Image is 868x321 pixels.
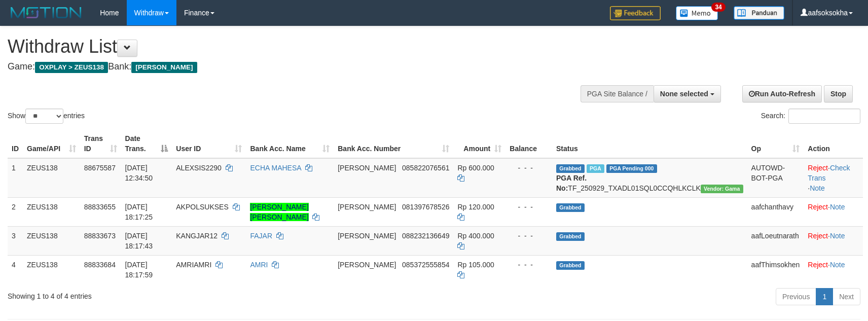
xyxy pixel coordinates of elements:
span: Rp 105.000 [457,261,494,269]
th: Status [552,129,747,158]
th: Bank Acc. Number: activate to sort column ascending [334,129,453,158]
button: None selected [654,85,721,102]
a: Reject [808,203,828,211]
span: Copy 088232136649 to clipboard [402,232,449,240]
div: - - - [510,163,548,173]
td: 1 [8,158,23,198]
img: panduan.png [734,6,784,20]
span: Vendor URL: https://trx31.1velocity.biz [701,185,743,193]
td: aafLoeutnarath [747,226,804,255]
span: KANGJAR12 [176,232,218,240]
span: Rp 120.000 [457,203,494,211]
span: ALEXSIS2290 [176,164,222,172]
span: 88833684 [84,261,116,269]
span: [PERSON_NAME] [338,261,396,269]
td: 3 [8,226,23,255]
span: PGA Pending [606,164,657,173]
a: Stop [824,85,853,102]
a: FAJAR [250,232,272,240]
select: Showentries [25,109,63,124]
span: Copy 085822076561 to clipboard [402,164,449,172]
h4: Game: Bank: [8,62,568,72]
span: Grabbed [556,261,585,270]
div: - - - [510,231,548,241]
a: Reject [808,232,828,240]
a: 1 [816,288,833,305]
span: Grabbed [556,164,585,173]
td: 2 [8,197,23,226]
span: Grabbed [556,232,585,241]
th: Bank Acc. Name: activate to sort column ascending [246,129,334,158]
span: [DATE] 18:17:59 [125,261,153,279]
span: Copy 081397678526 to clipboard [402,203,449,211]
span: Grabbed [556,203,585,212]
td: AUTOWD-BOT-PGA [747,158,804,198]
div: Showing 1 to 4 of 4 entries [8,287,354,301]
th: Op: activate to sort column ascending [747,129,804,158]
td: ZEUS138 [23,197,80,226]
a: [PERSON_NAME] [PERSON_NAME] [250,203,308,221]
span: None selected [660,90,708,98]
span: Copy 085372555854 to clipboard [402,261,449,269]
span: [DATE] 12:34:50 [125,164,153,182]
span: Rp 400.000 [457,232,494,240]
h1: Withdraw List [8,37,568,57]
th: User ID: activate to sort column ascending [172,129,246,158]
span: [DATE] 18:17:25 [125,203,153,221]
a: Note [810,184,825,192]
th: Amount: activate to sort column ascending [453,129,505,158]
td: 4 [8,255,23,284]
td: aafThimsokhen [747,255,804,284]
th: Action [804,129,863,158]
div: - - - [510,260,548,270]
span: 34 [711,3,725,12]
th: Trans ID: activate to sort column ascending [80,129,121,158]
span: 88675587 [84,164,116,172]
td: · [804,197,863,226]
label: Search: [761,109,860,124]
a: Note [830,261,845,269]
a: Reject [808,261,828,269]
td: · [804,255,863,284]
span: 88833655 [84,203,116,211]
b: PGA Ref. No: [556,174,587,192]
th: Balance [505,129,552,158]
a: Note [830,203,845,211]
a: Note [830,232,845,240]
span: AKPOLSUKSES [176,203,229,211]
td: ZEUS138 [23,255,80,284]
a: AMRI [250,261,268,269]
span: AMRIAMRI [176,261,211,269]
a: Next [833,288,860,305]
img: Button%20Memo.svg [676,6,718,20]
a: Previous [776,288,816,305]
a: Run Auto-Refresh [742,85,822,102]
input: Search: [788,109,860,124]
td: · [804,226,863,255]
th: ID [8,129,23,158]
img: MOTION_logo.png [8,5,85,20]
span: [PERSON_NAME] [338,164,396,172]
a: ECHA MAHESA [250,164,301,172]
span: [PERSON_NAME] [338,203,396,211]
span: [PERSON_NAME] [131,62,197,73]
span: [DATE] 18:17:43 [125,232,153,250]
a: Reject [808,164,828,172]
div: PGA Site Balance / [581,85,654,102]
td: ZEUS138 [23,158,80,198]
td: · · [804,158,863,198]
a: Check Trans [808,164,850,182]
div: - - - [510,202,548,212]
label: Show entries [8,109,85,124]
span: Marked by aafpengsreynich [587,164,604,173]
td: TF_250929_TXADL01SQL0CCQHLKCLK [552,158,747,198]
td: aafchanthavy [747,197,804,226]
span: OXPLAY > ZEUS138 [35,62,108,73]
td: ZEUS138 [23,226,80,255]
span: 88833673 [84,232,116,240]
img: Feedback.jpg [610,6,661,20]
th: Date Trans.: activate to sort column descending [121,129,172,158]
span: [PERSON_NAME] [338,232,396,240]
span: Rp 600.000 [457,164,494,172]
th: Game/API: activate to sort column ascending [23,129,80,158]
